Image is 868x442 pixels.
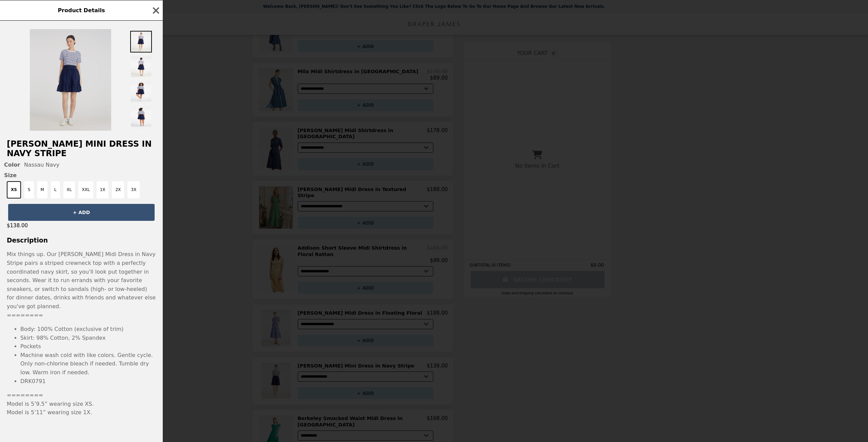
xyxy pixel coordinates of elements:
button: M [37,181,47,198]
p: ======== [7,311,156,320]
li: Pockets [20,342,156,351]
button: L [51,181,60,198]
button: + ADD [8,204,155,221]
img: Thumbnail 5 [130,131,152,153]
span: Color [4,162,20,168]
button: 1X [97,181,109,198]
li: DRK0791 [20,377,156,386]
button: XS [7,181,21,198]
span: Product Details [58,7,105,14]
img: Nassau Navy / XS [30,29,111,131]
img: Thumbnail 2 [130,56,152,78]
img: Thumbnail 1 [130,31,152,52]
button: XL [63,181,75,198]
div: Nassau Navy [4,162,159,168]
span: Model is 5’11” wearing size 1X. [7,409,92,416]
li: Skirt: 98% Cotton, 2% Spandex [20,334,156,342]
button: 2X [112,181,124,198]
span: Size [4,172,159,178]
button: 3X [127,181,140,198]
span: Mix things up. Our [PERSON_NAME] Midi Dress in Navy Stripe pairs a striped crewneck top with a pe... [7,251,156,310]
img: Thumbnail 3 [130,81,152,103]
img: Thumbnail 4 [130,106,152,128]
p: ======== [7,391,156,400]
span: Model is 5’9.5” wearing size XS. [7,401,94,407]
li: Machine wash cold with like colors. Gentle cycle. Only non-chlorine bleach if needed. Tumble dry ... [20,351,156,377]
li: Body: 100% Cotton (exclusive of trim) [20,325,156,334]
button: XXL [78,181,93,198]
button: S [24,181,34,198]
